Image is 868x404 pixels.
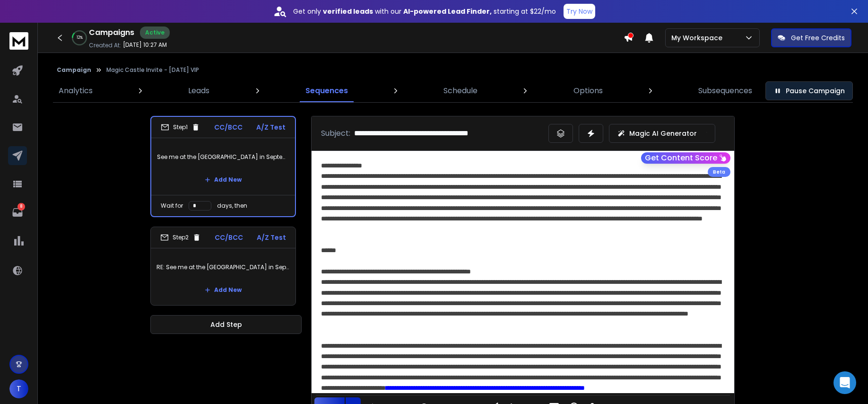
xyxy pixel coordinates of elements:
a: Options [568,79,608,102]
button: Add Step [150,315,302,334]
p: Options [573,85,603,97]
div: Step 1 [161,123,200,132]
p: My Workspace [671,33,726,43]
li: Step1CC/BCCA/Z TestSee me at the [GEOGRAPHIC_DATA] in September?Add NewWait fordays, then [150,116,296,217]
p: A/Z Test [257,233,286,242]
strong: AI-powered Lead Finder, [403,7,492,16]
button: Get Free Credits [771,28,851,47]
p: Subsequences [698,85,752,97]
button: Magic AI Generator [609,124,715,143]
p: Schedule [443,85,477,97]
button: Add New [197,170,249,189]
p: A/Z Test [256,123,286,132]
p: CC/BCC [215,233,243,242]
p: Magic AI Generator [629,129,697,138]
p: CC/BCC [214,123,243,132]
p: 12 % [77,35,83,41]
p: 8 [17,203,25,211]
button: Add New [197,281,249,299]
a: Sequences [300,79,354,102]
button: T [9,379,28,398]
button: Pause Campaign [765,81,853,100]
p: Analytics [59,85,93,97]
h1: Campaigns [89,27,134,38]
p: [DATE] 10:27 AM [123,41,167,49]
div: Active [140,26,170,39]
p: Created At: [89,42,121,49]
p: Wait for [161,202,183,210]
button: Try Now [564,4,595,19]
p: days, then [217,202,247,210]
p: Sequences [305,85,348,97]
div: Step 2 [160,233,201,242]
strong: verified leads [323,7,373,16]
p: Get Free Credits [791,33,845,43]
img: logo [9,32,28,50]
a: Leads [182,79,215,102]
p: Leads [188,85,209,97]
p: RE: See me at the [GEOGRAPHIC_DATA] in September? [156,254,290,281]
a: 8 [8,203,27,222]
a: Schedule [438,79,483,102]
p: See me at the [GEOGRAPHIC_DATA] in September? [157,144,289,170]
div: Beta [708,167,730,177]
li: Step2CC/BCCA/Z TestRE: See me at the [GEOGRAPHIC_DATA] in September?Add New [150,227,296,306]
a: Subsequences [693,79,758,102]
p: Try Now [566,7,592,16]
a: Analytics [53,79,98,102]
p: Get only with our starting at $22/mo [293,7,556,16]
p: Magic Castle Invite - [DATE] VIP [106,66,199,74]
button: Get Content Score [641,152,730,164]
button: Campaign [57,66,91,74]
p: Subject: [321,128,350,139]
div: Open Intercom Messenger [833,371,856,394]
